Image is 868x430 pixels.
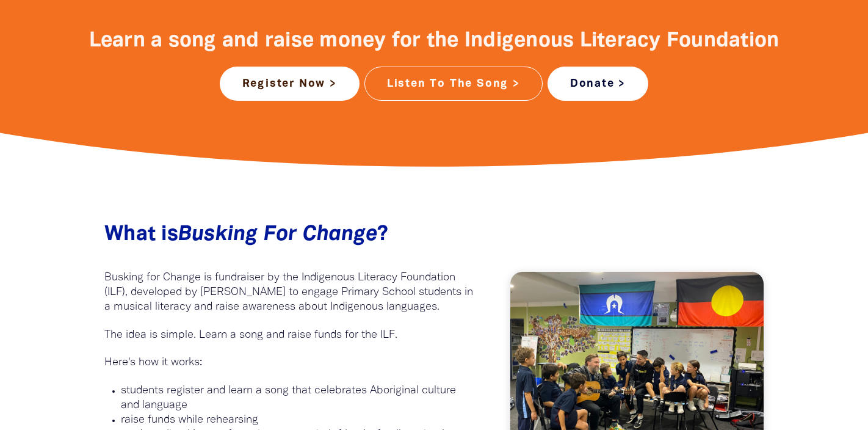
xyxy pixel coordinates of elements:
a: Listen To The Song > [364,67,543,101]
p: Busking for Change is fundraiser by the Indigenous Literacy Foundation (ILF), developed by [PERSO... [104,271,474,315]
p: The idea is simple. Learn a song and raise funds for the ILF. [104,328,474,343]
p: students register and learn a song that celebrates Aboriginal culture and language [121,384,474,413]
span: Learn a song and raise money for the Indigenous Literacy Foundation [89,32,779,51]
p: raise funds while rehearsing [121,413,474,428]
a: Donate > [548,67,648,101]
span: What is ? [104,225,389,244]
em: Busking For Change [178,225,378,244]
a: Register Now > [220,67,360,101]
p: Here's how it works: [104,355,474,370]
